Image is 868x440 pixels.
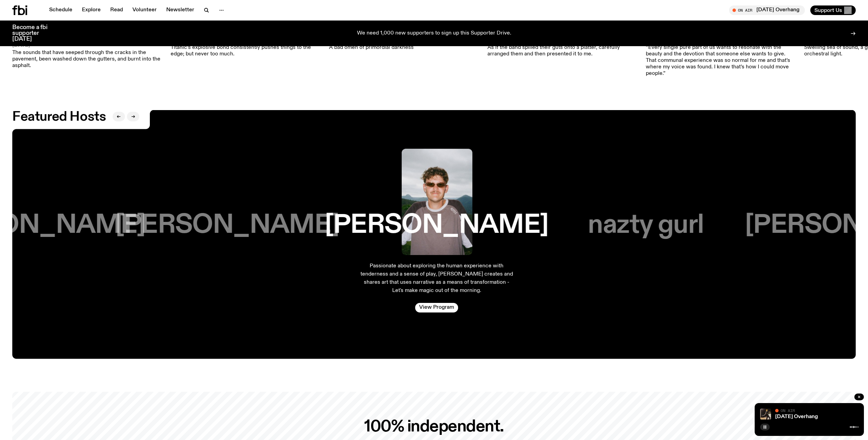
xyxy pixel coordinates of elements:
a: Read [106,5,127,15]
a: Schedule [45,5,76,15]
a: Newsletter [162,5,198,15]
h3: nazty gurl [588,212,704,238]
a: WAR WITH CHINA –BAYANG (tha Bushranger) & [PERSON_NAME][DATE]The sounds that have seeped through ... [12,31,163,69]
button: Support Us [810,5,856,15]
h3: [PERSON_NAME] [116,212,339,238]
p: Titanic’s explosive bond consistently pushes things to the edge; but never too much. [171,44,322,57]
p: We need 1,000 new supporters to sign up this Supporter Drive. [357,30,511,37]
p: “Every single pure part of us wants to resonate with the beauty and the devotion that someone els... [646,44,797,77]
img: Harrie Hastings stands in front of cloud-covered sky and rolling hills. He's wearing sunglasses a... [402,149,472,255]
p: The sounds that have seeped through the cracks in the pavement, been washed down the gutters, and... [12,50,163,69]
h2: Featured Hosts [12,111,106,123]
span: Support Us [814,7,842,13]
p: Passionate about exploring the human experience with tenderness and a sense of play, [PERSON_NAME... [360,262,513,295]
h2: 100% independent. [364,419,504,435]
a: Aarti Jadu[DATE]“Every single pure part of us wants to resonate with the beauty and the devotion ... [646,31,797,77]
a: View Program [415,303,458,312]
span: On Air [781,408,795,413]
p: A bad omen of primordial darkness [329,44,414,51]
a: Explore [78,5,105,15]
h3: [PERSON_NAME] [325,212,549,238]
a: [DATE] Overhang [775,414,818,419]
button: On Air[DATE] Overhang [729,5,805,15]
p: As if the band spilled their guts onto a platter, carefully arranged them and then presented it t... [487,44,638,57]
a: Volunteer [128,5,161,15]
h3: Become a fbi supporter [DATE] [12,25,56,42]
